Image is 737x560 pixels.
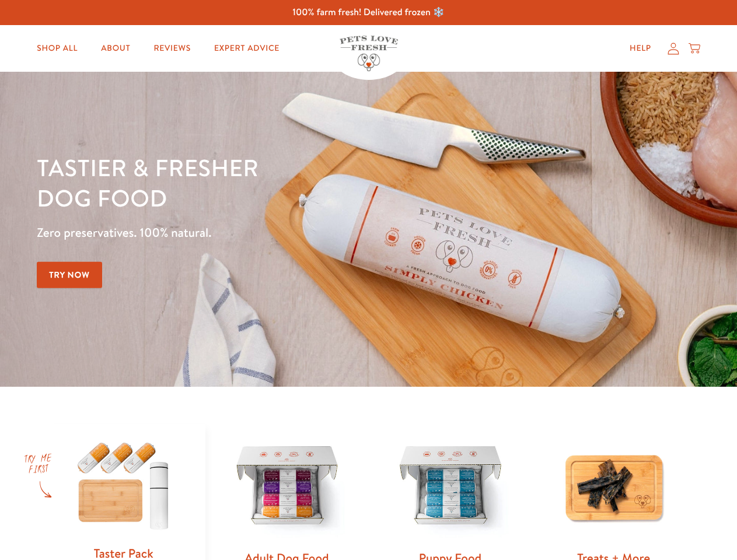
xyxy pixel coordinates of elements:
a: Reviews [144,37,200,60]
a: Expert Advice [205,37,289,60]
p: Zero preservatives. 100% natural. [37,222,479,243]
h1: Tastier & fresher dog food [37,152,479,213]
a: Shop All [27,37,87,60]
a: Help [620,37,661,60]
img: Pets Love Fresh [340,36,398,71]
a: Try Now [37,262,102,288]
a: About [92,37,139,60]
